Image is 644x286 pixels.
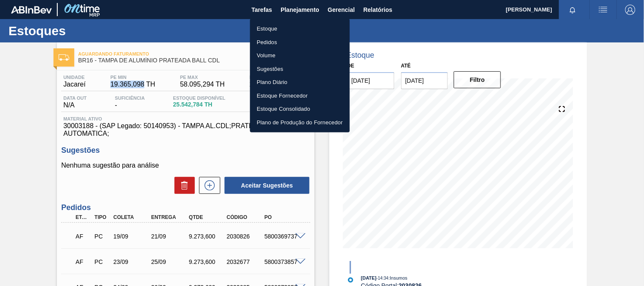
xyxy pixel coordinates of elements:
a: Plano Diário [250,76,350,89]
a: Pedidos [250,36,350,49]
a: Volume [250,49,350,62]
a: Estoque Fornecedor [250,89,350,103]
a: Estoque [250,22,350,36]
a: Estoque Consolidado [250,102,350,116]
a: Sugestões [250,62,350,76]
a: Plano de Produção do Fornecedor [250,116,350,129]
